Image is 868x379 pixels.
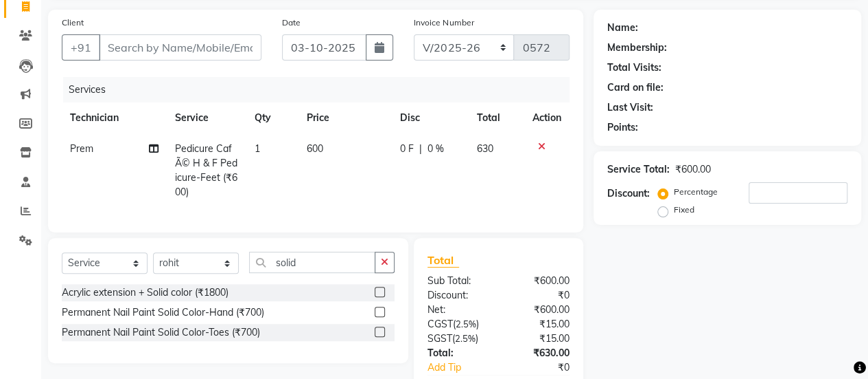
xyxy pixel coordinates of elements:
div: Service Total: [607,162,670,177]
span: 2.5% [456,318,476,329]
th: Price [298,102,392,133]
div: Total Visits: [607,61,661,75]
div: Last Visit: [607,100,653,115]
div: ₹600.00 [498,303,580,317]
div: ₹0 [512,360,580,375]
button: +91 [62,34,100,61]
div: Discount: [607,186,650,201]
span: CGST [427,318,453,330]
div: Net: [417,303,499,317]
th: Total [469,102,524,133]
div: Points: [607,120,638,135]
div: Services [63,77,580,102]
span: 0 F [400,142,414,156]
span: 2.5% [455,333,476,344]
label: Client [62,17,84,29]
div: ₹15.00 [498,332,580,346]
a: Add Tip [417,360,512,375]
th: Qty [246,102,299,133]
label: Invoice Number [414,17,473,29]
label: Date [282,17,301,29]
span: 1 [255,142,260,155]
div: Permanent Nail Paint Solid Color-Toes (₹700) [62,325,260,340]
th: Action [524,102,570,133]
div: Sub Total: [417,274,499,288]
th: Service [167,102,246,133]
div: ₹15.00 [498,317,580,332]
div: Membership: [607,41,667,55]
div: Card on file: [607,80,664,95]
span: 630 [477,142,493,155]
span: Prem [70,142,93,155]
div: ₹630.00 [498,346,580,360]
th: Disc [392,102,469,133]
th: Technician [62,102,167,133]
div: ₹600.00 [675,162,711,177]
span: Pedicure CafÃ© H & F Pedicure-Feet (₹600) [175,142,237,198]
div: ₹0 [498,288,580,303]
div: ( ) [417,332,499,346]
div: Acrylic extension + Solid color (₹1800) [62,285,228,300]
span: 600 [307,142,323,155]
span: 0 % [427,142,444,156]
div: Name: [607,21,638,35]
div: Discount: [417,288,499,303]
label: Fixed [674,204,694,216]
label: Percentage [674,186,718,198]
div: Permanent Nail Paint Solid Color-Hand (₹700) [62,305,264,320]
span: SGST [427,332,452,345]
div: Total: [417,346,499,360]
span: | [419,142,422,156]
span: Total [427,253,459,268]
input: Search by Name/Mobile/Email/Code [99,34,261,61]
div: ₹600.00 [498,274,580,288]
div: ( ) [417,317,499,332]
input: Search or Scan [249,252,375,273]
